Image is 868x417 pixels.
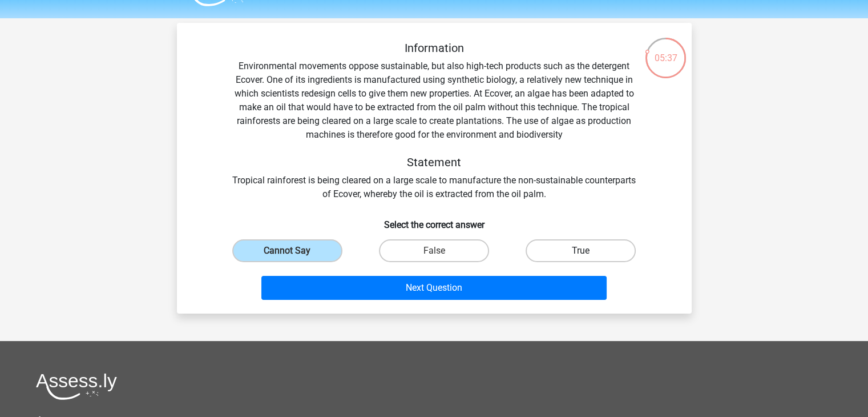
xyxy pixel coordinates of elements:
label: False [379,239,489,262]
h5: Information [232,41,637,55]
div: 05:37 [644,37,687,65]
h6: Select the correct answer [195,210,673,230]
h5: Statement [232,155,637,169]
label: True [526,239,636,262]
label: Cannot Say [232,239,342,262]
button: Next Question [261,276,607,300]
img: Assessly logo [36,373,117,400]
div: Environmental movements oppose sustainable, but also high-tech products such as the detergent Eco... [195,41,673,201]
